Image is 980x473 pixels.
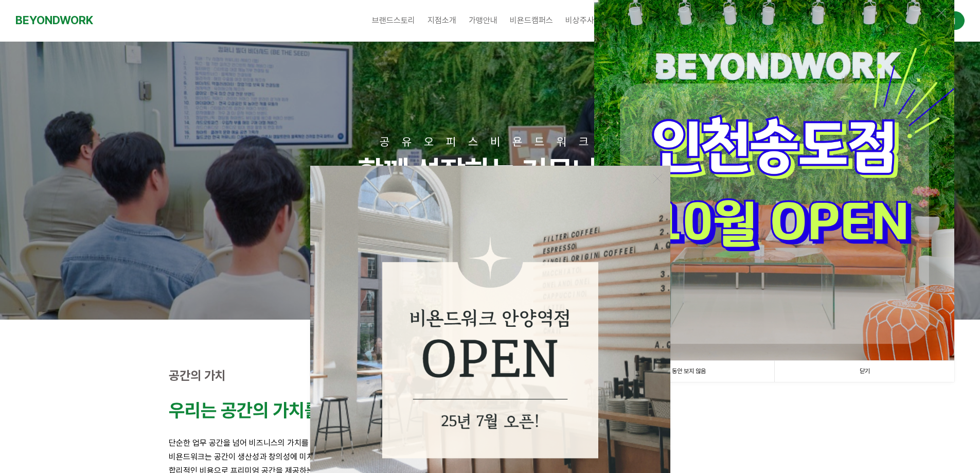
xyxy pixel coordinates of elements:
[421,8,462,33] a: 지점소개
[510,15,553,25] span: 비욘드캠퍼스
[169,450,812,464] p: 비욘드워크는 공간이 생산성과 창의성에 미치는 영향을 잘 알고 있습니다.
[594,361,774,382] a: 1일 동안 보지 않음
[774,361,954,382] a: 닫기
[372,15,415,25] span: 브랜드스토리
[366,8,421,33] a: 브랜드스토리
[469,15,497,25] span: 가맹안내
[504,8,559,33] a: 비욘드캠퍼스
[427,15,456,25] span: 지점소개
[169,399,393,422] strong: 우리는 공간의 가치를 높입니다.
[559,8,615,33] a: 비상주사무실
[169,436,812,450] p: 단순한 업무 공간을 넘어 비즈니스의 가치를 높이는 영감의 공간을 만듭니다.
[169,368,226,383] strong: 공간의 가치
[565,15,609,25] span: 비상주사무실
[15,11,93,30] a: BEYONDWORK
[462,8,504,33] a: 가맹안내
